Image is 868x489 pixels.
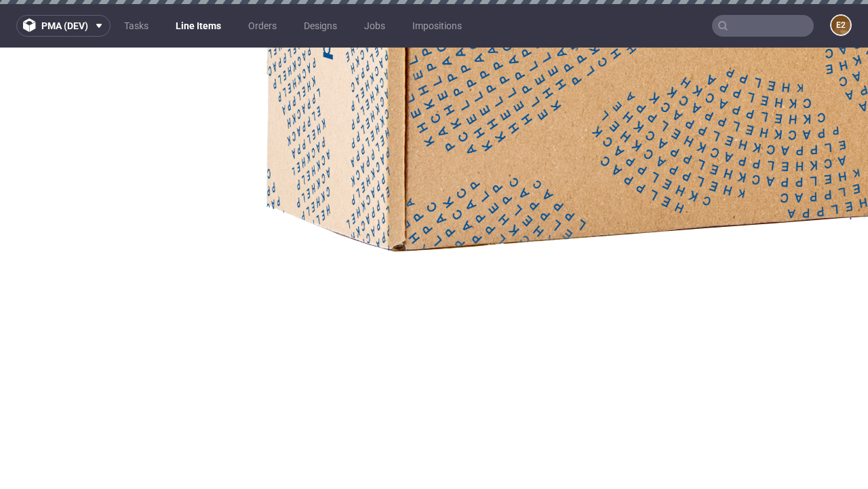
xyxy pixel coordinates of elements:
a: Jobs [356,15,393,37]
button: pma (dev) [16,15,111,37]
a: Tasks [116,15,157,37]
a: Impositions [404,15,470,37]
a: Designs [296,15,345,37]
a: Orders [240,15,285,37]
span: pma (dev) [41,21,88,31]
figcaption: e2 [831,16,850,35]
a: Line Items [167,15,229,37]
